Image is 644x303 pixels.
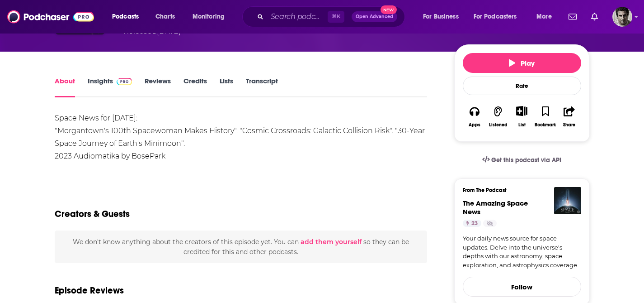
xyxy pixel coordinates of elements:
[491,156,561,164] span: Get this podcast via API
[112,10,139,23] span: Podcasts
[356,14,393,19] span: Open Advanced
[55,285,124,296] h3: Episode Reviews
[530,10,563,24] button: open menu
[512,106,531,116] button: Show More Button
[417,10,470,24] button: open menu
[220,77,233,97] a: Lists
[186,10,236,24] button: open menu
[463,53,581,73] button: Play
[474,10,517,23] span: For Podcasters
[150,10,180,24] a: Charts
[509,59,535,67] span: Play
[475,149,569,171] a: Get this podcast via API
[612,7,632,27] img: User Profile
[246,77,278,97] a: Transcript
[535,122,556,128] div: Bookmark
[471,219,478,228] span: 23
[73,238,409,256] span: We don't know anything about the creators of this episode yet . You can so they can be credited f...
[423,10,459,23] span: For Business
[55,112,428,163] div: Space News for [DATE]: "Morgantown's 100th Spacewoman Makes History". "Cosmic Crossroads: Galacti...
[565,9,580,24] a: Show notifications dropdown
[301,238,362,245] button: add them yourself
[381,5,397,14] span: New
[193,10,225,23] span: Monitoring
[251,6,414,27] div: Search podcasts, credits, & more...
[588,9,602,24] a: Show notifications dropdown
[55,77,75,97] a: About
[554,187,581,214] img: The Amazing Space News
[106,10,150,24] button: open menu
[563,122,575,128] div: Share
[612,7,632,27] span: Logged in as GaryR
[117,78,132,85] img: Podchaser Pro
[145,77,171,97] a: Reviews
[463,100,486,133] button: Apps
[518,122,526,128] div: List
[489,122,508,128] div: Listened
[463,277,581,297] button: Follow
[468,10,530,24] button: open menu
[463,187,574,193] h3: From The Podcast
[510,100,533,133] div: Show More ButtonList
[88,77,132,97] a: InsightsPodchaser Pro
[328,11,344,23] span: ⌘ K
[55,208,130,220] h2: Creators & Guests
[267,10,328,24] input: Search podcasts, credits, & more...
[183,77,207,97] a: Credits
[463,77,581,95] div: Rate
[536,10,552,23] span: More
[463,199,528,216] a: The Amazing Space News
[352,11,397,22] button: Open AdvancedNew
[7,8,94,25] img: Podchaser - Follow, Share and Rate Podcasts
[469,122,480,128] div: Apps
[463,234,581,269] a: Your daily news source for space updates. Delve into the universe's depths with our astronomy, sp...
[486,100,510,133] button: Listened
[557,100,581,133] button: Share
[463,220,481,227] a: 23
[155,10,175,23] span: Charts
[534,100,557,133] button: Bookmark
[612,7,632,27] button: Show profile menu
